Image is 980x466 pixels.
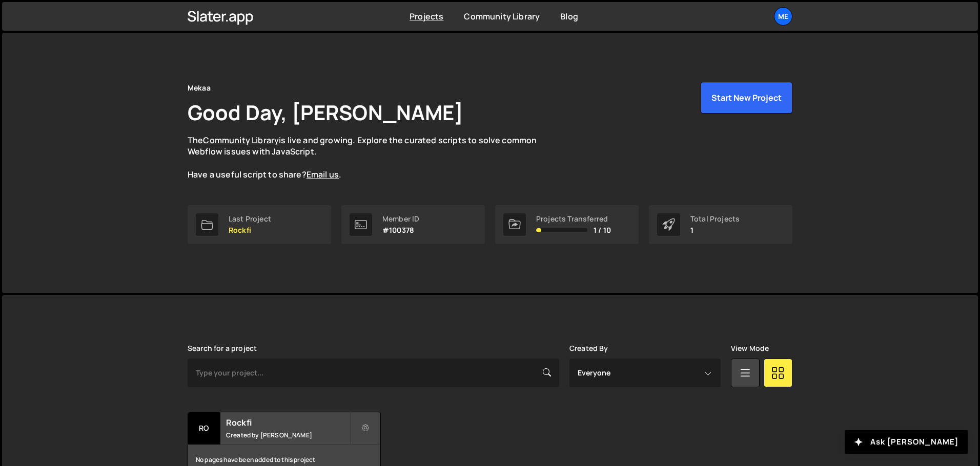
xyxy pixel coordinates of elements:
input: Type your project... [188,359,559,387]
h2: Rockfi [226,417,350,428]
a: Community Library [203,135,279,146]
label: View Mode [731,344,769,352]
a: Community Library [464,11,540,22]
div: Member ID [382,215,419,223]
a: Projects [410,11,443,22]
a: Last Project Rockfi [188,205,331,244]
p: The is live and growing. Explore the curated scripts to solve common Webflow issues with JavaScri... [188,135,557,181]
small: Created by [PERSON_NAME] [226,431,350,439]
a: Blog [560,11,578,22]
button: Ask [PERSON_NAME] [845,430,968,454]
p: Rockfi [229,226,271,234]
div: Total Projects [690,215,740,223]
button: Start New Project [701,82,792,114]
p: 1 [690,226,740,234]
span: 1 / 10 [594,226,611,234]
a: Me [774,7,792,26]
label: Search for a project [188,344,257,352]
h1: Good Day, [PERSON_NAME] [188,98,463,126]
div: Ro [188,412,220,445]
a: Email us [307,169,339,180]
div: Last Project [229,215,271,223]
p: #100378 [382,226,419,234]
div: Mekaa [188,82,211,94]
div: Projects Transferred [536,215,611,223]
label: Created By [569,344,608,352]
